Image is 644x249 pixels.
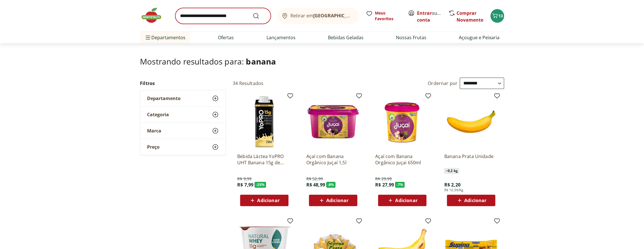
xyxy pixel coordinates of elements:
button: Menu [145,31,151,44]
span: Adicionar [395,198,417,203]
label: Ordernar por [428,80,457,86]
button: Categoria [140,107,226,123]
a: Comprar Novamente [457,10,483,23]
span: - 20 % [255,182,266,188]
img: Açaí com Banana Orgânico Juçaí 1,5l [306,95,360,149]
span: Departamentos [145,31,185,44]
a: Nossas Frutas [396,34,426,41]
span: R$ 9,99 [237,176,251,182]
img: Hortifruti [140,7,168,24]
span: ~ 0,2 kg [444,168,459,174]
span: Meus Favoritos [375,10,401,22]
button: Preço [140,139,226,155]
button: Marca [140,123,226,139]
a: Entrar [417,10,432,16]
button: Retirar em[GEOGRAPHIC_DATA]/[GEOGRAPHIC_DATA] [278,8,359,24]
img: Banana Prata Unidade [444,95,498,149]
img: Bebida Láctea YoPRO UHT Banana 15g de proteínas 250ml [237,95,291,149]
button: Submit Search [253,13,266,19]
button: Carrinho [490,9,504,23]
span: Departamento [147,96,181,101]
span: - 8 % [326,182,336,188]
span: R$ 29,99 [375,176,392,182]
a: Banana Prata Unidade [444,153,498,166]
span: Preço [147,144,160,150]
span: banana [246,56,276,67]
b: [GEOGRAPHIC_DATA]/[GEOGRAPHIC_DATA] [313,13,409,19]
a: Açaí com Banana Orgânico Juçaí 1,5l [306,153,360,166]
button: Adicionar [309,195,357,206]
button: Adicionar [240,195,288,206]
img: Açaí com Banana Orgânico Juçai 650ml [375,95,429,149]
input: search [175,8,271,24]
a: Açaí com Banana Orgânico Juçai 650ml [375,153,429,166]
a: Bebida Láctea YoPRO UHT Banana 15g de proteínas 250ml [237,153,291,166]
a: Meus Favoritos [366,10,401,22]
a: Bebidas Geladas [328,34,364,41]
span: Retirar em [290,13,353,18]
span: Adicionar [464,198,486,203]
span: Adicionar [257,198,279,203]
button: Departamento [140,90,226,106]
span: R$ 48,99 [306,182,325,188]
span: R$ 52,99 [306,176,323,182]
span: Categoria [147,112,169,117]
span: R$ 27,99 [375,182,394,188]
h2: Filtros [140,78,226,89]
a: Açougue e Peixaria [459,34,499,41]
span: Adicionar [326,198,348,203]
span: R$ 7,99 [237,182,253,188]
a: Lançamentos [266,34,295,41]
button: Adicionar [447,195,495,206]
span: ou [417,10,442,23]
a: Criar conta [417,10,448,23]
h1: Mostrando resultados para: [140,57,504,66]
span: R$ 2,20 [444,182,460,188]
span: Marca [147,128,161,134]
span: - 7 % [395,182,404,188]
span: 13 [498,13,503,18]
button: Adicionar [378,195,426,206]
span: R$ 10,99/Kg [444,188,463,192]
h2: 34 Resultados [233,80,263,86]
a: Ofertas [218,34,234,41]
